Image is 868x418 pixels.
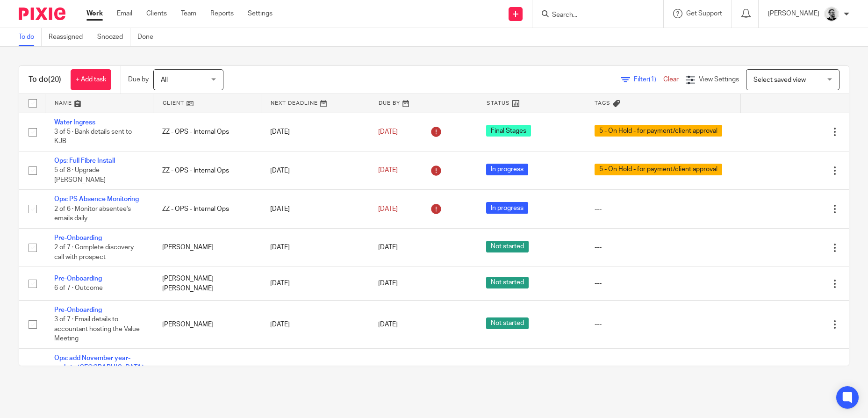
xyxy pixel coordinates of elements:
[261,348,369,396] td: [DATE]
[137,28,160,46] a: Done
[261,228,369,267] td: [DATE]
[686,10,722,17] span: Get Support
[486,317,529,329] span: Not started
[486,241,529,252] span: Not started
[54,129,132,145] span: 3 of 5 · Bank details sent to KJB
[54,158,115,164] a: Ops: Full Fibre Install
[153,228,261,267] td: [PERSON_NAME]
[29,75,61,85] h1: To do
[54,285,103,292] span: 6 of 7 · Outcome
[663,76,679,83] a: Clear
[54,316,140,342] span: 3 of 7 · Email details to accountant hosting the Value Meeting
[48,76,61,83] span: (20)
[181,9,196,18] a: Team
[261,190,369,228] td: [DATE]
[595,204,732,214] div: ---
[824,7,839,22] img: Jack_2025.jpg
[153,113,261,151] td: ZZ - OPS - Internal Ops
[19,7,65,20] img: Pixie
[378,245,398,251] span: [DATE]
[551,11,635,20] input: Search
[595,243,732,252] div: ---
[97,28,130,46] a: Snoozed
[54,355,143,371] a: Ops: add November year-ends to [GEOGRAPHIC_DATA]
[486,125,531,137] span: Final Stages
[153,267,261,300] td: [PERSON_NAME] [PERSON_NAME]
[117,9,132,18] a: Email
[128,75,149,84] p: Due by
[54,196,139,202] a: Ops: PS Absence Monitoring
[54,206,131,222] span: 2 of 6 · Monitor absentee's emails daily
[261,113,369,151] td: [DATE]
[378,129,398,135] span: [DATE]
[261,151,369,189] td: [DATE]
[54,119,95,126] a: Water Ingress
[261,267,369,300] td: [DATE]
[54,275,102,282] a: Pre-Onboarding
[153,190,261,228] td: ZZ - OPS - Internal Ops
[378,167,398,174] span: [DATE]
[486,202,528,214] span: In progress
[486,366,528,377] span: In progress
[248,9,273,18] a: Settings
[54,307,102,313] a: Pre-Onboarding
[54,235,102,241] a: Pre-Onboarding
[71,69,111,90] a: + Add task
[49,28,90,46] a: Reassigned
[378,206,398,212] span: [DATE]
[595,164,722,175] span: 5 - On Hold - for payment/client approval
[649,76,656,83] span: (1)
[486,164,528,175] span: In progress
[595,125,722,137] span: 5 - On Hold - for payment/client approval
[595,279,732,288] div: ---
[753,77,806,83] span: Select saved view
[86,9,103,18] a: Work
[146,9,167,18] a: Clients
[161,77,168,83] span: All
[54,244,134,260] span: 2 of 7 · Complete discovery call with prospect
[153,348,261,396] td: ZZ - OPS - Internal Ops
[634,76,663,83] span: Filter
[54,167,106,184] span: 5 of 8 · Upgrade [PERSON_NAME]
[595,320,732,329] div: ---
[595,101,610,106] span: Tags
[19,28,42,46] a: To do
[699,76,739,83] span: View Settings
[153,151,261,189] td: ZZ - OPS - Internal Ops
[378,321,398,328] span: [DATE]
[486,277,529,288] span: Not started
[210,9,234,18] a: Reports
[378,281,398,287] span: [DATE]
[768,9,819,18] p: [PERSON_NAME]
[261,300,369,348] td: [DATE]
[153,300,261,348] td: [PERSON_NAME]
